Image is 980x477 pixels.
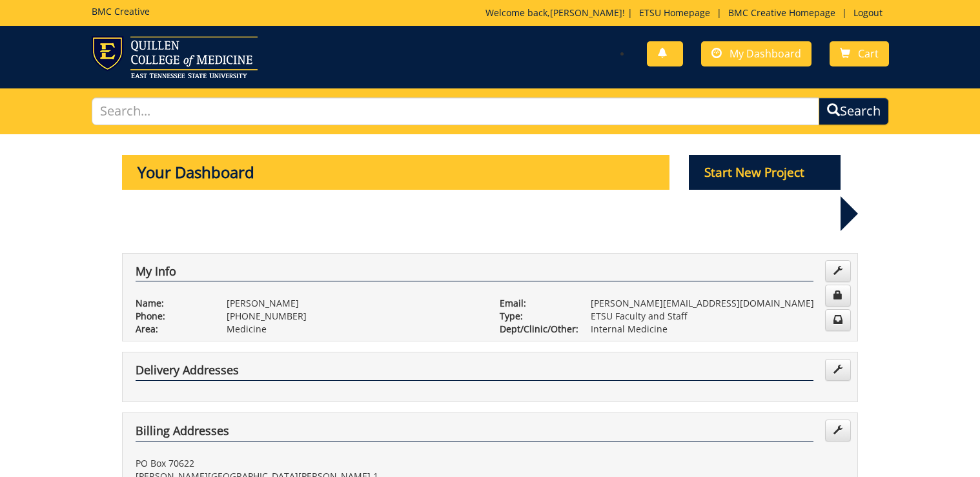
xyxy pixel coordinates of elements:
[227,297,480,310] p: [PERSON_NAME]
[847,6,889,19] a: Logout
[825,309,851,331] a: Change Communication Preferences
[730,46,801,61] span: My Dashboard
[550,6,622,19] a: [PERSON_NAME]
[825,260,851,282] a: Edit Info
[500,323,571,336] p: Dept/Clinic/Other:
[136,425,813,441] h4: Billing Addresses
[633,6,717,19] a: ETSU Homepage
[136,364,813,381] h4: Delivery Addresses
[500,297,571,310] p: Email:
[485,6,889,19] p: Welcome back, ! | | |
[227,323,480,336] p: Medicine
[591,323,844,336] p: Internal Medicine
[825,420,851,441] a: Edit Addresses
[227,310,480,323] p: [PHONE_NUMBER]
[825,285,851,307] a: Change Password
[136,297,207,310] p: Name:
[825,359,851,381] a: Edit Addresses
[830,41,889,66] a: Cart
[122,155,669,190] p: Your Dashboard
[500,310,571,323] p: Type:
[722,6,842,19] a: BMC Creative Homepage
[92,36,258,78] img: ETSU logo
[136,310,207,323] p: Phone:
[92,97,819,125] input: Search...
[136,457,480,470] p: PO Box 70622
[819,97,889,125] button: Search
[136,323,207,336] p: Area:
[689,167,841,179] a: Start New Project
[591,310,844,323] p: ETSU Faculty and Staff
[858,46,879,61] span: Cart
[92,6,150,16] h5: BMC Creative
[689,155,841,190] p: Start New Project
[591,297,844,310] p: [PERSON_NAME][EMAIL_ADDRESS][DOMAIN_NAME]
[701,41,812,66] a: My Dashboard
[136,265,813,282] h4: My Info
